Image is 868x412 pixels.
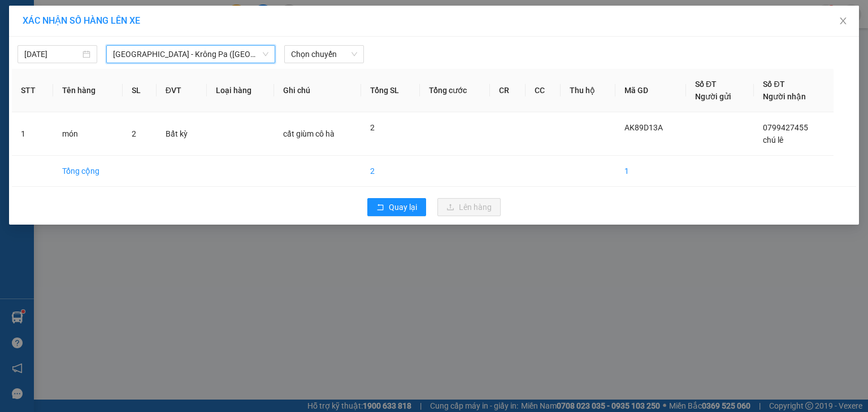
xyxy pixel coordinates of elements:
span: Sài Gòn - Krông Pa (Uar) [113,46,268,63]
span: Người nhận [763,92,806,101]
th: ĐVT [157,69,207,112]
span: Số ĐT [763,80,784,89]
td: 1 [615,156,686,187]
td: Tổng cộng [53,156,123,187]
input: 14/10/2025 [24,48,80,60]
button: Close [827,6,859,37]
span: close [839,16,848,25]
span: 2 [132,129,136,138]
td: món [53,112,123,156]
span: Số ĐT [695,80,717,89]
span: Quay lại [389,201,417,213]
th: SL [123,69,157,112]
span: down [262,51,269,58]
span: AK89D13A [624,123,663,132]
th: Ghi chú [274,69,361,112]
td: Bất kỳ [157,112,207,156]
span: 2 [370,123,375,132]
td: 1 [12,112,53,156]
span: Người gửi [695,92,731,101]
th: Tên hàng [53,69,123,112]
th: CC [526,69,561,112]
th: Thu hộ [561,69,615,112]
span: 0799427455 [763,123,808,132]
span: cất giùm cô hà [283,129,335,138]
span: Chọn chuyến [291,46,357,63]
th: Mã GD [615,69,686,112]
span: XÁC NHẬN SỐ HÀNG LÊN XE [23,15,140,26]
th: Tổng SL [361,69,420,112]
th: CR [490,69,526,112]
button: rollbackQuay lại [367,198,426,216]
td: 2 [361,156,420,187]
th: STT [12,69,53,112]
span: chú lê [763,135,783,144]
span: rollback [376,203,384,212]
th: Loại hàng [207,69,274,112]
button: uploadLên hàng [437,198,501,216]
th: Tổng cước [420,69,490,112]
